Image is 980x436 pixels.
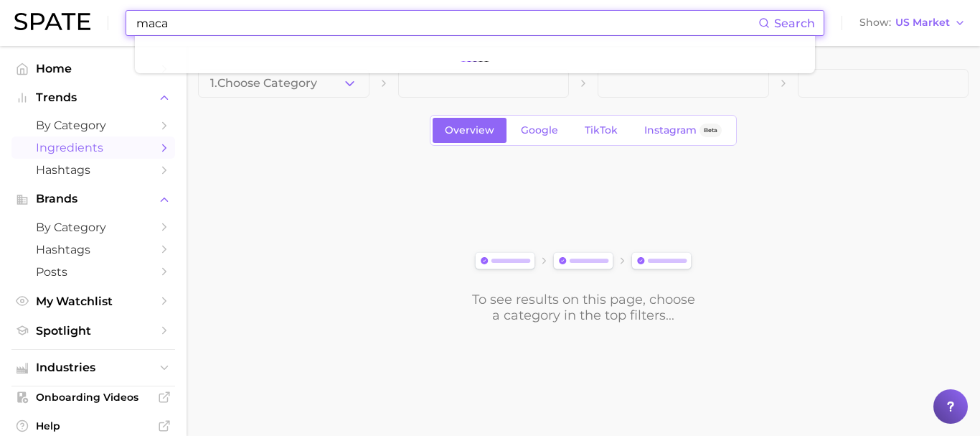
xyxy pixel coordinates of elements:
[36,324,151,338] span: Spotlight
[36,91,151,104] span: Trends
[36,391,151,404] span: Onboarding Videos
[14,13,90,30] img: SPATE
[859,19,891,27] span: Show
[445,124,494,136] span: Overview
[774,17,815,30] span: Search
[36,419,151,432] span: Help
[11,159,175,181] a: Hashtags
[471,292,696,323] div: To see results on this page, choose a category in the top filters...
[36,361,151,374] span: Industries
[11,114,175,136] a: by Category
[632,118,734,143] a: InstagramBeta
[11,290,175,312] a: My Watchlist
[198,69,369,98] button: 1.Choose Category
[644,124,697,136] span: Instagram
[11,57,175,80] a: Home
[704,124,717,136] span: Beta
[11,188,175,210] button: Brands
[11,136,175,159] a: Ingredients
[36,243,151,256] span: Hashtags
[36,119,151,132] span: by Category
[36,193,151,205] span: Brands
[36,163,151,177] span: Hashtags
[11,87,175,108] button: Trends
[36,62,151,75] span: Home
[433,118,507,143] a: Overview
[521,124,558,136] span: Google
[36,221,151,234] span: by Category
[36,265,151,279] span: Posts
[210,77,317,90] span: 1. Choose Category
[509,118,570,143] a: Google
[573,118,630,143] a: TikTok
[11,357,175,379] button: Industries
[11,238,175,261] a: Hashtags
[135,11,758,35] input: Search here for a brand, industry, or ingredient
[11,320,175,342] a: Spotlight
[11,386,175,408] a: Onboarding Videos
[895,19,950,27] span: US Market
[856,14,969,32] button: ShowUS Market
[36,141,151,154] span: Ingredients
[11,261,175,283] a: Posts
[11,216,175,238] a: by Category
[36,294,151,308] span: My Watchlist
[585,124,618,136] span: TikTok
[471,249,696,274] img: svg%3e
